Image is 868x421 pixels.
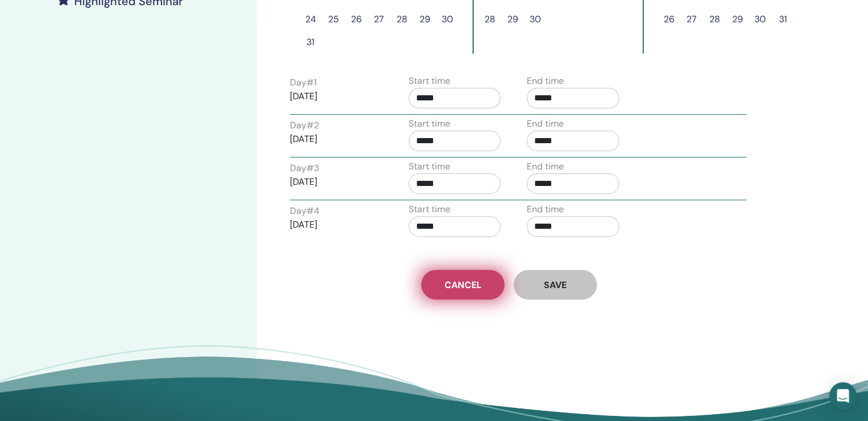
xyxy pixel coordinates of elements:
p: [DATE] [290,218,382,232]
label: Start time [409,203,450,216]
button: 27 [368,8,390,31]
button: 29 [726,8,749,31]
button: 26 [345,8,368,31]
button: 27 [680,8,703,31]
p: [DATE] [290,175,382,189]
button: 31 [772,8,794,31]
p: [DATE] [290,90,382,103]
button: 24 [299,8,322,31]
label: End time [527,74,564,88]
label: End time [527,117,564,131]
label: End time [527,160,564,173]
button: 29 [501,8,524,31]
label: Start time [409,160,450,173]
button: 31 [299,31,322,54]
span: Save [544,279,567,291]
button: 28 [478,8,501,31]
span: Cancel [445,279,482,291]
button: 30 [436,8,459,31]
button: 30 [524,8,547,31]
label: Day # 1 [290,76,317,90]
button: 28 [703,8,726,31]
label: Day # 2 [290,119,319,132]
label: Day # 3 [290,161,319,175]
button: 30 [749,8,772,31]
button: Save [514,270,597,299]
p: [DATE] [290,132,382,146]
label: Day # 4 [290,204,320,218]
button: 28 [390,8,413,31]
label: Start time [409,74,450,88]
a: Cancel [421,270,504,299]
label: End time [527,203,564,216]
button: 25 [322,8,345,31]
div: Open Intercom Messenger [829,382,857,410]
button: 26 [657,8,680,31]
label: Start time [409,117,450,131]
button: 29 [413,8,436,31]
